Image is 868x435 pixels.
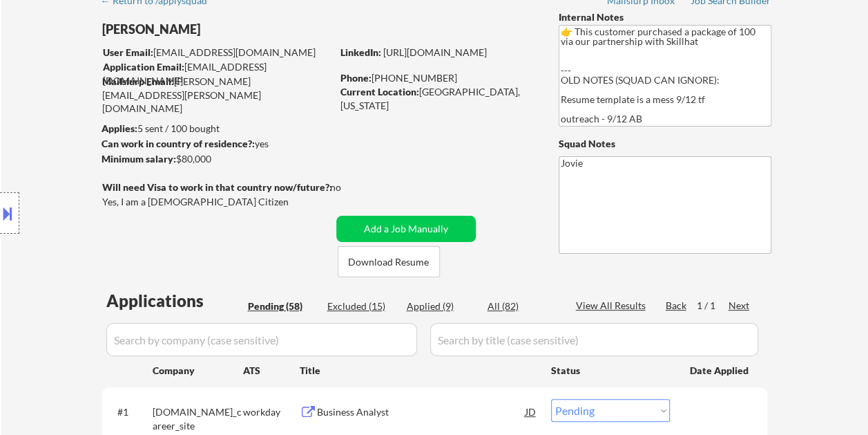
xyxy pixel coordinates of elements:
[153,405,243,432] div: [DOMAIN_NAME]_career_site
[340,71,536,85] div: [PHONE_NUMBER]
[340,72,372,84] strong: Phone:
[248,299,317,313] div: Pending (58)
[338,246,440,277] button: Download Resume
[103,46,331,59] div: [EMAIL_ADDRESS][DOMAIN_NAME]
[340,85,536,112] div: [GEOGRAPHIC_DATA], [US_STATE]
[317,405,525,419] div: Business Analyst
[559,137,771,151] div: Squad Notes
[327,299,396,313] div: Excluded (15)
[103,46,153,58] strong: User Email:
[407,299,476,313] div: Applied (9)
[488,299,557,313] div: All (82)
[102,75,174,87] strong: Mailslurp Email:
[729,299,751,313] div: Next
[559,10,771,24] div: Internal Notes
[430,323,758,356] input: Search by title (case sensitive)
[690,364,751,378] div: Date Applied
[697,299,729,313] div: 1 / 1
[153,364,243,378] div: Company
[243,405,300,419] div: workday
[340,46,381,58] strong: LinkedIn:
[103,61,184,73] strong: Application Email:
[551,358,670,382] div: Status
[340,86,419,98] strong: Current Location:
[102,75,331,115] div: [PERSON_NAME][EMAIL_ADDRESS][PERSON_NAME][DOMAIN_NAME]
[243,364,300,378] div: ATS
[117,405,142,419] div: #1
[103,60,331,87] div: [EMAIL_ADDRESS][DOMAIN_NAME]
[102,21,386,38] div: [PERSON_NAME]
[666,299,688,313] div: Back
[300,364,538,378] div: Title
[524,399,538,424] div: JD
[336,216,476,242] button: Add a Job Manually
[576,299,650,313] div: View All Results
[106,323,417,356] input: Search by company (case sensitive)
[330,181,369,194] div: no
[383,46,487,58] a: [URL][DOMAIN_NAME]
